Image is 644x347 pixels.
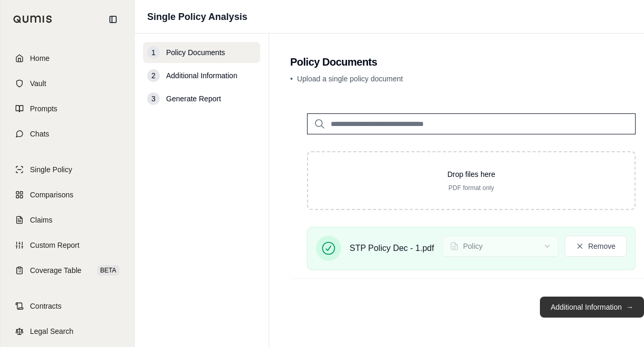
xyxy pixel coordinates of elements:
span: STP Policy Dec - 1.pdf [350,242,434,255]
a: Prompts [7,97,128,120]
button: Remove [565,236,627,257]
div: 3 [147,92,160,105]
div: 2 [147,69,160,82]
a: Legal Search [7,320,128,343]
span: Upload a single policy document [297,75,403,83]
div: 1 [147,46,160,59]
img: Qumis Logo [13,15,53,23]
span: Policy Documents [166,47,225,58]
span: Chats [30,129,49,139]
a: Home [7,47,128,70]
span: • [290,75,293,83]
a: Vault [7,72,128,95]
button: Collapse sidebar [105,11,121,28]
a: Claims [7,208,128,232]
a: Single Policy [7,158,128,181]
a: Coverage TableBETA [7,259,128,282]
span: Claims [30,215,53,225]
span: Generate Report [166,93,221,104]
span: Legal Search [30,326,74,337]
span: Coverage Table [30,265,81,276]
span: Contracts [30,301,62,311]
a: Comparisons [7,183,128,206]
span: Additional Information [166,70,237,81]
a: Custom Report [7,234,128,257]
span: Comparisons [30,190,73,200]
p: PDF format only [325,184,618,192]
span: Vault [30,78,46,89]
span: → [626,302,633,312]
span: Prompts [30,103,57,114]
a: Contracts [7,295,128,318]
a: Chats [7,122,128,145]
span: Home [30,53,49,64]
button: Additional Information→ [540,297,643,318]
span: BETA [97,265,119,276]
h1: Single Policy Analysis [147,9,247,24]
p: Drop files here [325,169,618,180]
span: Custom Report [30,240,79,250]
span: Single Policy [30,164,72,175]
